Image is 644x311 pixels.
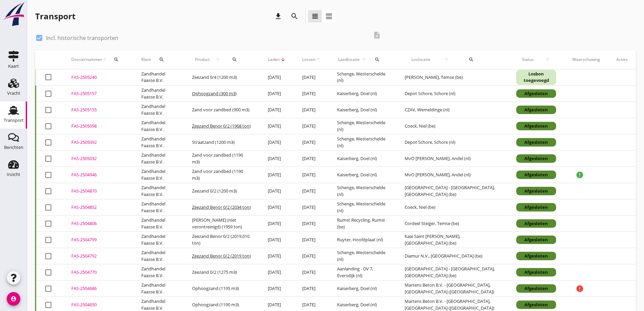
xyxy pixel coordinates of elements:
div: FAS-2504799 [71,237,125,243]
i: view_agenda [325,12,333,20]
div: FAS-2504852 [71,204,125,211]
td: [DATE] [260,167,294,183]
td: Zeezand 0/2 (1200 m3) [184,183,260,199]
span: Laadlocatie [337,57,360,63]
td: Ophoogzand (1195 m3) [184,281,260,297]
div: Afgesloten [516,284,556,293]
td: Schenge, Westerschelde (nl) [329,183,397,199]
i: search [290,12,299,20]
td: [DATE] [260,232,294,248]
td: Zandhandel Faasse B.V. [133,281,184,297]
td: [DATE] [294,134,329,151]
div: Losbon toegevoegd [516,70,556,85]
td: CZAV, Wemeldinge (nl) [397,102,508,118]
td: [DATE] [260,69,294,86]
td: Zandhandel Faasse B.V. [133,248,184,264]
td: Zand voor zandbed (1190 m3) [184,151,260,167]
i: arrow_upward [315,57,321,62]
td: Straatzand (1200 m3) [184,134,260,151]
div: Afgesloten [516,106,556,114]
td: [DATE] [294,69,329,86]
div: FAS-2504686 [71,285,125,292]
td: Kaiserberg, Doel (nl) [329,167,397,183]
div: Afgesloten [516,89,556,98]
span: Product [192,57,212,63]
span: Zeezand Benor 0/2 (2034 ton) [192,204,251,210]
td: [PERSON_NAME], Temse (be) [397,69,508,86]
td: [DATE] [260,216,294,232]
td: [DATE] [294,102,329,118]
td: Schenge, Westerschelde (nl) [329,69,397,86]
td: Zandhandel Faasse B.V. [133,134,184,151]
td: [DATE] [260,102,294,118]
td: [DATE] [260,86,294,102]
td: [DATE] [260,264,294,281]
td: [DATE] [294,248,329,264]
div: Afgesloten [516,252,556,261]
div: Afgesloten [516,187,556,196]
td: [DATE] [260,134,294,151]
td: Depot Schore, Schore (nl) [397,134,508,151]
i: arrow_upward [102,57,108,62]
td: [DATE] [294,151,329,167]
span: Loslocatie [405,57,437,63]
div: FAS-2505157 [71,90,125,97]
div: FAS-2504792 [71,253,125,260]
div: Afgesloten [516,138,556,147]
img: logo-small.a267ee39.svg [1,2,26,27]
span: Zeezand Benor 0/2 (2019 ton) [192,253,251,259]
div: FAS-2504770 [71,269,125,276]
td: Kaiserberg, Doel (nl) [329,151,397,167]
td: [DATE] [294,199,329,216]
td: Zandhandel Faasse B.V. [133,167,184,183]
td: Kaiserberg, Doel (nl) [329,281,397,297]
div: Transport [4,118,24,123]
td: [GEOGRAPHIC_DATA] - [GEOGRAPHIC_DATA], [GEOGRAPHIC_DATA] (be) [397,264,508,281]
div: Afgesloten [516,171,556,179]
i: download [274,12,282,20]
span: Laden [268,57,280,63]
div: Waarschuwing [572,57,600,63]
i: search [114,57,119,62]
i: arrow_upward [212,57,223,62]
td: Zandhandel Faasse B.V. [133,118,184,134]
div: FAS-2505098 [71,123,125,130]
td: Zandhandel Faasse B.V. [133,102,184,118]
td: Ruyter, Hoofdplaat (nl) [329,232,397,248]
td: Kaai Saint [PERSON_NAME], [GEOGRAPHIC_DATA] (be) [397,232,508,248]
td: Zandhandel Faasse B.V. [133,86,184,102]
td: MvO [PERSON_NAME], Andel (nl) [397,167,508,183]
td: [DATE] [294,86,329,102]
div: FAS-2505155 [71,107,125,113]
span: Ophoogzand (300 m3) [192,90,237,96]
td: Zandhandel Faasse B.V. [133,151,184,167]
td: [DATE] [294,232,329,248]
td: Zandhandel Faasse B.V. [133,199,184,216]
div: Vracht [7,91,20,95]
td: Zandhandel Faasse B.V. [133,216,184,232]
td: [DATE] [260,199,294,216]
i: view_headline [311,12,319,20]
div: FAS-2504946 [71,172,125,178]
label: Incl. historische transporten [46,35,118,41]
div: FAS-2504870 [71,188,125,195]
td: [DATE] [260,248,294,264]
div: Klant [141,51,176,68]
div: Afgesloten [516,268,556,277]
td: Cordeel Steiger, Temse (be) [397,216,508,232]
div: Inzicht [7,172,20,177]
div: Acties [616,57,628,63]
td: [DATE] [294,216,329,232]
div: Kaart [8,64,19,68]
div: FAS-2505032 [71,155,125,162]
td: Kaiserberg, Doel (nl) [329,102,397,118]
td: [DATE] [260,183,294,199]
td: Diamur N.V., [GEOGRAPHIC_DATA] (be) [397,248,508,264]
td: [GEOGRAPHIC_DATA] - [GEOGRAPHIC_DATA], [GEOGRAPHIC_DATA] (be) [397,183,508,199]
span: Zeezand Benor 0/2 (1968 ton) [192,123,251,129]
td: Schenge, Westerschelde (nl) [329,248,397,264]
div: FAS-2504650 [71,302,125,308]
div: Afgesloten [516,301,556,309]
div: Afgesloten [516,154,556,163]
i: error [576,285,584,293]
